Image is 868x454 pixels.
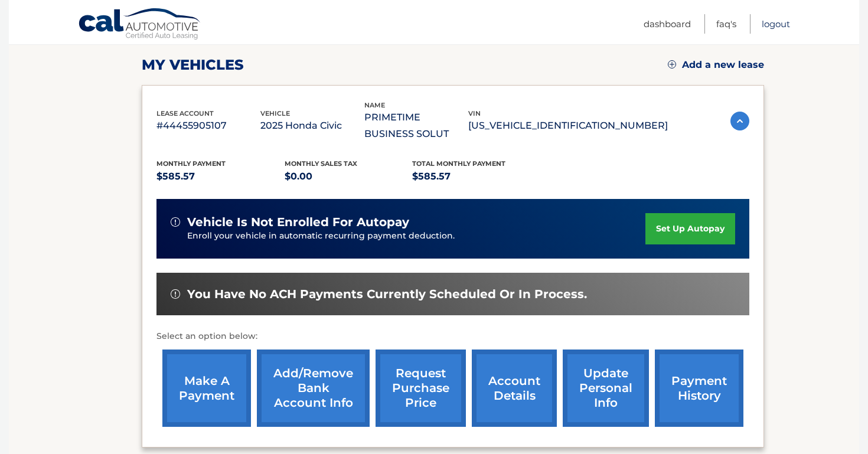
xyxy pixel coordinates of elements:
[762,14,790,34] a: Logout
[156,159,226,168] span: Monthly Payment
[412,168,540,185] p: $585.57
[162,350,251,427] a: make a payment
[472,350,557,427] a: account details
[645,213,735,244] a: set up autopay
[668,60,676,68] img: add.svg
[668,59,764,71] a: Add a new lease
[78,8,202,42] a: Cal Automotive
[468,117,668,134] p: [US_VEHICLE_IDENTIFICATION_NUMBER]
[187,215,409,230] span: vehicle is not enrolled for autopay
[376,350,466,427] a: request purchase price
[364,109,468,142] p: PRIMETIME BUSINESS SOLUT
[156,109,214,117] span: lease account
[171,217,180,227] img: alert-white.svg
[285,168,413,185] p: $0.00
[156,168,285,185] p: $585.57
[644,14,691,34] a: Dashboard
[285,159,357,168] span: Monthly sales Tax
[412,159,505,168] span: Total Monthly Payment
[142,56,244,74] h2: my vehicles
[156,329,749,344] p: Select an option below:
[187,287,587,302] span: You have no ACH payments currently scheduled or in process.
[730,112,749,130] img: accordion-active.svg
[187,230,645,243] p: Enroll your vehicle in automatic recurring payment deduction.
[655,350,743,427] a: payment history
[716,14,736,34] a: FAQ's
[171,289,180,299] img: alert-white.svg
[364,101,385,109] span: name
[156,117,260,134] p: #44455905107
[260,117,364,134] p: 2025 Honda Civic
[468,109,481,117] span: vin
[563,350,649,427] a: update personal info
[260,109,290,117] span: vehicle
[257,350,370,427] a: Add/Remove bank account info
